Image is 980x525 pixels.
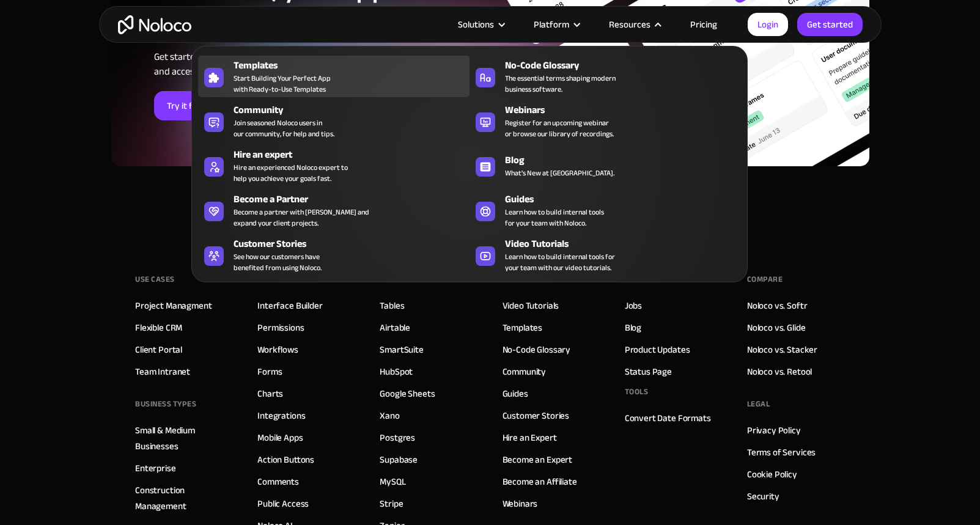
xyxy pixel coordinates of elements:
[747,422,801,438] a: Privacy Policy
[503,452,573,468] a: Become an Expert
[198,145,470,186] a: Hire an expertHire an experienced Noloco expert tohelp you achieve your goals fast.
[257,430,303,446] a: Mobile Apps
[118,15,191,34] a: home
[380,452,418,468] a: Supabase
[191,29,748,282] nav: Resources
[747,488,779,504] a: Security
[747,466,797,482] a: Cookie Policy
[257,474,299,490] a: Comments
[747,342,817,358] a: Noloco vs. Stacker
[470,56,741,97] a: No-Code GlossaryThe essential terms shaping modernbusiness software.
[503,474,577,490] a: Become an Affiliate
[505,153,746,167] div: Blog
[625,410,711,426] a: Convert Date Formats
[234,251,322,273] span: See how our customers have benefited from using Noloco.
[505,103,746,117] div: Webinars
[380,430,415,446] a: Postgres
[505,117,614,139] span: Register for an upcoming webinar or browse our library of recordings.
[234,147,475,162] div: Hire an expert
[135,320,182,336] a: Flexible CRM
[503,364,547,380] a: Community
[380,474,405,490] a: MySQL
[505,73,616,95] span: The essential terms shaping modern business software.
[135,298,212,314] a: Project Managment
[154,50,463,79] div: Get started with our powerful, flexible, and accessible interface builder.
[380,408,399,424] a: Xano
[747,298,808,314] a: Noloco vs. Softr
[747,395,770,413] div: Legal
[747,270,783,288] div: Compare
[625,342,690,358] a: Product Updates
[257,298,322,314] a: Interface Builder
[234,58,475,73] div: Templates
[675,17,732,32] a: Pricing
[380,496,403,512] a: Stripe
[505,58,746,73] div: No-Code Glossary
[257,452,314,468] a: Action Buttons
[135,460,176,476] a: Enterprise
[198,100,470,142] a: CommunityJoin seasoned Noloco users inour community, for help and tips.
[380,386,435,402] a: Google Sheets
[135,395,196,413] div: BUSINESS TYPES
[458,17,494,32] div: Solutions
[503,386,528,402] a: Guides
[625,383,649,401] div: Tools
[234,207,369,229] div: Become a partner with [PERSON_NAME] and expand your client projects.
[505,237,746,251] div: Video Tutorials
[748,13,788,36] a: Login
[505,192,746,207] div: Guides
[234,192,475,207] div: Become a Partner
[505,167,614,178] span: What's New at [GEOGRAPHIC_DATA].
[625,320,641,336] a: Blog
[505,251,615,273] span: Learn how to build internal tools for your team with our video tutorials.
[257,386,283,402] a: Charts
[234,162,348,184] div: Hire an experienced Noloco expert to help you achieve your goals fast.
[380,364,413,380] a: HubSpot
[257,408,305,424] a: Integrations
[257,364,282,380] a: Forms
[380,298,404,314] a: Tables
[198,56,470,97] a: TemplatesStart Building Your Perfect Appwith Ready-to-Use Templates
[135,270,175,288] div: Use Cases
[257,342,298,358] a: Workflows
[135,342,182,358] a: Client Portal
[198,189,470,231] a: Become a PartnerBecome a partner with [PERSON_NAME] andexpand your client projects.
[609,17,650,32] div: Resources
[135,422,233,454] a: Small & Medium Businesses
[625,298,642,314] a: Jobs
[380,342,424,358] a: SmartSuite
[505,207,604,229] span: Learn how to build internal tools for your team with Noloco.
[234,237,475,251] div: Customer Stories
[747,320,806,336] a: Noloco vs. Glide
[747,444,816,460] a: Terms of Services
[470,234,741,276] a: Video TutorialsLearn how to build internal tools foryour team with our video tutorials.
[518,17,594,32] div: Platform
[198,234,470,276] a: Customer StoriesSee how our customers havebenefited from using Noloco.
[234,73,331,95] span: Start Building Your Perfect App with Ready-to-Use Templates
[135,482,233,514] a: Construction Management
[154,91,238,120] a: Try it for FREE!
[797,13,863,36] a: Get started
[443,17,518,32] div: Solutions
[257,320,304,336] a: Permissions
[470,189,741,231] a: GuidesLearn how to build internal toolsfor your team with Noloco.
[503,430,557,446] a: Hire an Expert
[470,145,741,186] a: BlogWhat's New at [GEOGRAPHIC_DATA].
[257,496,309,512] a: Public Access
[503,342,571,358] a: No-Code Glossary
[747,364,812,380] a: Noloco vs. Retool
[534,17,569,32] div: Platform
[135,364,190,380] a: Team Intranet
[594,17,675,32] div: Resources
[234,117,334,139] span: Join seasoned Noloco users in our community, for help and tips.
[503,408,570,424] a: Customer Stories
[503,320,543,336] a: Templates
[625,364,672,380] a: Status Page
[234,103,475,117] div: Community
[503,298,559,314] a: Video Tutorials
[503,496,538,512] a: Webinars
[380,320,410,336] a: Airtable
[470,100,741,142] a: WebinarsRegister for an upcoming webinaror browse our library of recordings.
